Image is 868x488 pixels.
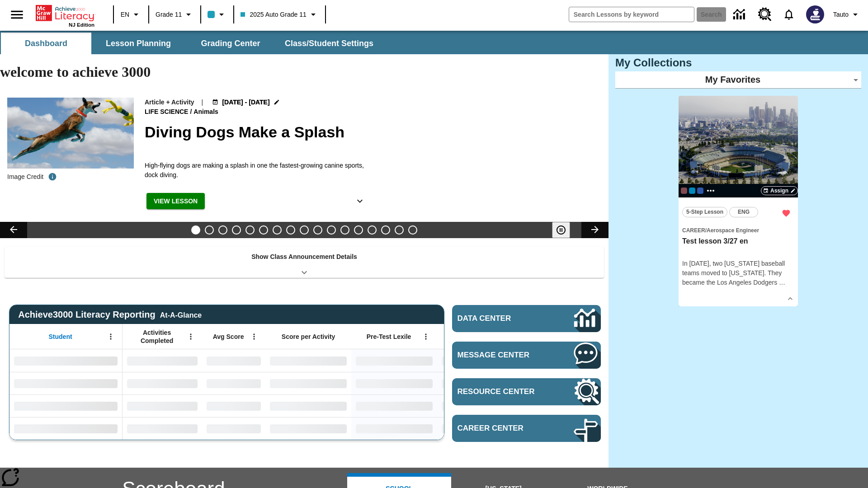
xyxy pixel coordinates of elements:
[682,225,794,235] span: Topic: Career/Aerospace Engineer
[204,6,231,23] button: Class color is light blue. Change class color
[770,187,788,195] span: Assign
[247,330,261,343] button: Open Menu
[145,121,598,144] h2: Diving Dogs Make a Splash
[452,305,601,332] a: Data Center
[127,328,187,345] span: Activities Completed
[682,207,727,217] button: 5-Step Lesson
[806,5,824,23] img: Avatar
[241,10,306,19] span: 2025 Auto Grade 11
[123,394,202,417] div: No Data,
[202,98,203,107] span: |
[395,225,404,235] button: Slide 16 Point of View
[5,247,604,278] div: Show Class Announcement Details
[682,227,705,234] span: Career
[36,3,94,28] div: Home
[707,227,759,234] span: Aerospace Engineer
[738,207,750,217] span: ENG
[300,225,309,235] button: Slide 9 Fashion Forward in Ancient Rome
[4,1,30,28] button: Open side menu
[152,6,198,23] button: Grade: Grade 11, Select a grade
[185,33,276,54] button: Grading Center
[753,2,777,27] a: Resource Center, Will open in new tab
[123,417,202,440] div: No Data,
[682,237,794,246] h3: Test lesson 3/27 en
[273,225,282,235] button: Slide 7 Solar Power to the People
[437,372,523,394] div: No Data,
[689,188,695,194] div: 205 Auto Grade 11
[202,349,265,372] div: No Data,
[69,22,94,28] span: NJ Edition
[160,310,202,319] div: At-A-Glance
[452,378,601,405] a: Resource Center, Will open in new tab
[205,225,214,235] button: Slide 2 Taking Movies to the X-Dimension
[833,10,849,19] span: Tauto
[458,424,547,433] span: Career Center
[49,333,72,341] span: Student
[123,349,202,372] div: No Data,
[222,98,269,107] span: [DATE] - [DATE]
[368,225,377,235] button: Slide 14 Between Two Worlds
[1,33,91,54] button: Dashboard
[193,107,220,117] span: Animals
[437,394,523,417] div: No Data,
[615,56,861,69] h3: My Collections
[202,394,265,417] div: No Data,
[615,71,861,89] div: My Favorites
[18,310,202,320] span: Achieve3000 Literacy Reporting
[121,10,129,19] span: EN
[408,225,417,235] button: Slide 17 The Constitution's Balancing Act
[251,252,357,262] p: Show Class Announcement Details
[146,193,205,210] button: View Lesson
[218,225,227,235] button: Slide 3 Do You Want Fries With That?
[156,10,182,19] span: Grade 11
[452,415,601,442] a: Career Center
[7,98,134,169] img: A dog is jumping high in the air in an attempt to grab a yellow toy with its mouth.
[191,225,200,235] button: Slide 1 Diving Dogs Make a Splash
[210,98,282,107] button: Aug 18 - Aug 19 Choose Dates
[327,225,336,235] button: Slide 11 Mixed Practice: Citing Evidence
[202,417,265,440] div: No Data,
[783,292,797,305] button: Show Details
[705,227,707,234] span: /
[145,161,371,180] div: High-flying dogs are making a splash in one the fastest-growing canine sports, dock diving.
[313,225,322,235] button: Slide 10 The Invasion of the Free CD
[104,330,118,343] button: Open Menu
[245,225,255,235] button: Slide 5 Cars of the Future?
[697,188,703,194] div: OL 2025 Auto Grade 7
[458,351,547,360] span: Message Center
[679,96,798,306] div: lesson details
[458,314,543,323] span: Data Center
[213,333,244,341] span: Avg Score
[761,186,798,195] button: Assign Choose Dates
[190,108,192,115] span: /
[286,225,295,235] button: Slide 8 Attack of the Terrifying Tomatoes
[237,6,322,23] button: Class: 2025 Auto Grade 11, Select your class
[145,98,194,107] p: Article + Activity
[458,387,547,396] span: Resource Center
[419,330,433,343] button: Open Menu
[569,7,694,22] input: search field
[7,172,43,181] p: Image Credit
[282,333,335,341] span: Score per Activity
[123,372,202,394] div: No Data,
[354,225,363,235] button: Slide 13 Career Lesson
[232,225,241,235] button: Slide 4 Dirty Jobs Kids Had To Do
[259,225,268,235] button: Slide 6 The Last Homesteaders
[367,333,411,341] span: Pre-Test Lexile
[552,222,570,238] button: Pause
[93,33,184,54] button: Lesson Planning
[778,205,794,221] button: Remove from Favorites
[682,259,794,287] div: In [DATE], two [US_STATE] baseball teams moved to [US_STATE]. They became the Los Angeles Dodgers
[117,6,146,23] button: Language: EN, Select a language
[145,107,190,117] span: Life Science
[437,417,523,440] div: No Data,
[43,169,61,185] button: Image credit: Gloria Anderson/Alamy Stock Photo
[278,33,381,54] button: Class/Student Settings
[686,207,723,217] span: 5-Step Lesson
[705,185,716,196] button: Show more classes
[437,349,523,372] div: No Data,
[779,279,785,286] span: …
